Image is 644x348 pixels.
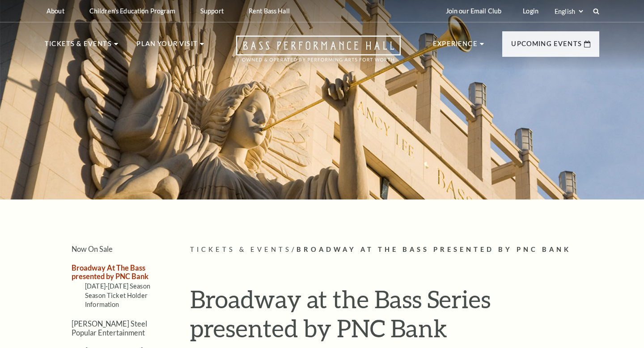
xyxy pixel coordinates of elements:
[433,38,478,55] p: Experience
[72,263,148,280] a: Broadway At The Bass presented by PNC Bank
[190,246,292,253] span: Tickets & Events
[45,38,112,55] p: Tickets & Events
[190,244,599,255] p: /
[553,7,585,16] select: Select:
[136,38,198,55] p: Plan Your Visit
[200,7,224,15] p: Support
[72,245,113,253] a: Now On Sale
[297,246,571,253] span: Broadway At The Bass presented by PNC Bank
[47,7,64,15] p: About
[89,7,175,15] p: Children's Education Program
[85,282,150,290] a: [DATE]-[DATE] Season
[85,292,148,308] a: Season Ticket Holder Information
[249,7,290,15] p: Rent Bass Hall
[72,319,147,336] a: [PERSON_NAME] Steel Popular Entertainment
[511,38,582,55] p: Upcoming Events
